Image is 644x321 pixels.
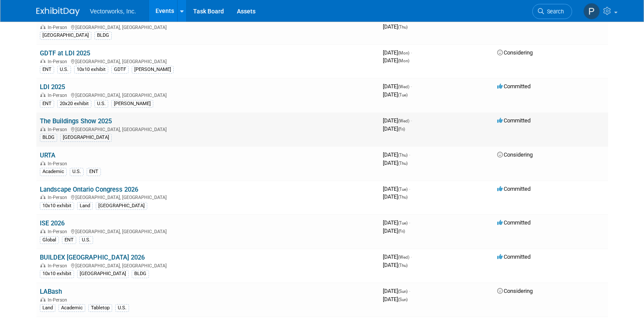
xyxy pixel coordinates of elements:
a: Search [532,4,572,19]
span: - [409,288,410,294]
span: Committed [497,186,531,192]
div: 10x10 exhibit [40,202,74,210]
div: BLDG [40,134,57,141]
span: (Thu) [398,263,408,268]
div: ENT [40,100,54,108]
span: (Sun) [398,289,408,294]
img: In-Person Event [40,263,45,267]
a: Landscape Ontario Congress 2026 [40,186,138,193]
span: [DATE] [383,262,408,268]
span: Considering [497,49,533,56]
span: (Wed) [398,119,409,123]
a: BUILDEX [GEOGRAPHIC_DATA] 2026 [40,254,145,261]
div: U.S. [79,236,93,244]
span: [DATE] [383,49,412,56]
span: - [409,219,410,226]
div: ENT [40,66,54,74]
div: Global [40,236,59,244]
span: (Thu) [398,195,408,199]
img: In-Person Event [40,127,45,131]
span: [DATE] [383,219,410,226]
span: (Wed) [398,84,409,89]
a: GDTF at LDI 2025 [40,49,90,57]
img: In-Person Event [40,161,45,165]
span: [DATE] [383,23,408,30]
span: (Tue) [398,93,408,97]
span: (Fri) [398,229,405,234]
div: [GEOGRAPHIC_DATA], [GEOGRAPHIC_DATA] [40,91,376,98]
div: ENT [62,236,76,244]
span: In-Person [48,229,70,234]
span: Considering [497,288,533,294]
div: [PERSON_NAME] [111,100,153,108]
span: - [411,49,412,56]
span: (Tue) [398,221,408,225]
span: In-Person [48,263,70,269]
img: In-Person Event [40,25,45,29]
span: Committed [497,117,531,124]
span: In-Person [48,59,70,64]
div: Tabletop [88,304,112,312]
span: [DATE] [383,83,412,90]
span: In-Person [48,161,70,167]
span: - [409,186,410,192]
span: (Fri) [398,127,405,132]
div: ENT [87,168,101,176]
div: 10x10 exhibit [74,66,108,74]
img: In-Person Event [40,297,45,302]
span: - [411,83,412,90]
span: (Thu) [398,161,408,166]
a: LABash [40,288,62,295]
a: Contech Batiment Montreal 2025 [40,15,134,23]
span: - [409,151,410,158]
span: In-Person [48,25,70,30]
span: (Sun) [398,297,408,302]
div: [GEOGRAPHIC_DATA] [77,270,129,278]
div: 20x20 exhibit [57,100,91,108]
span: [DATE] [383,91,408,98]
span: Search [544,8,564,15]
div: [GEOGRAPHIC_DATA], [GEOGRAPHIC_DATA] [40,125,376,132]
span: (Thu) [398,25,408,29]
span: In-Person [48,127,70,132]
div: [GEOGRAPHIC_DATA] [96,202,147,210]
span: [DATE] [383,57,409,64]
div: [GEOGRAPHIC_DATA], [GEOGRAPHIC_DATA] [40,23,376,30]
div: [GEOGRAPHIC_DATA], [GEOGRAPHIC_DATA] [40,228,376,234]
span: (Tue) [398,187,408,192]
img: In-Person Event [40,59,45,63]
span: Considering [497,151,533,158]
img: In-Person Event [40,93,45,97]
span: In-Person [48,297,70,303]
span: Committed [497,83,531,90]
img: In-Person Event [40,229,45,233]
span: [DATE] [383,125,405,132]
div: BLDG [132,270,149,278]
div: U.S. [94,100,108,108]
span: (Mon) [398,58,409,63]
div: Land [40,304,55,312]
span: Vectorworks, Inc. [90,8,136,15]
span: - [411,117,412,124]
img: ExhibitDay [36,7,80,16]
div: Academic [58,304,85,312]
a: LDI 2025 [40,83,65,91]
div: Academic [40,168,67,176]
img: In-Person Event [40,195,45,199]
a: ISE 2026 [40,219,65,227]
img: Pardeep Sharma [583,3,600,19]
div: [GEOGRAPHIC_DATA] [40,32,91,39]
span: [DATE] [383,288,410,294]
div: U.S. [115,304,129,312]
span: [DATE] [383,228,405,234]
span: [DATE] [383,186,410,192]
span: [DATE] [383,117,412,124]
div: U.S. [70,168,84,176]
div: GDTF [111,66,129,74]
div: U.S. [57,66,71,74]
div: [PERSON_NAME] [132,66,174,74]
span: Committed [497,219,531,226]
div: [GEOGRAPHIC_DATA], [GEOGRAPHIC_DATA] [40,193,376,200]
a: The Buildings Show 2025 [40,117,112,125]
span: (Wed) [398,255,409,260]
